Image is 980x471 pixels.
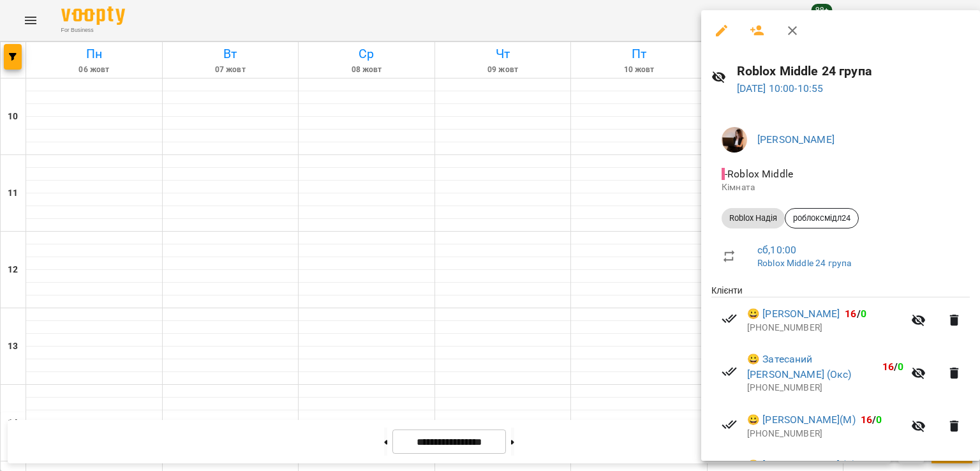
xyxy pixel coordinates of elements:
[757,258,851,268] a: Roblox Middle 24 група
[722,127,747,153] img: f1c8304d7b699b11ef2dd1d838014dff.jpg
[747,382,903,394] p: [PHONE_NUMBER]
[785,213,858,224] span: роблоксмідл24
[861,459,872,471] span: 16
[861,308,866,320] span: 0
[747,428,903,440] p: [PHONE_NUMBER]
[747,412,856,428] a: 😀 [PERSON_NAME](М)
[876,459,882,471] span: 0
[722,213,785,224] span: Roblox Надія
[737,61,970,81] h6: Roblox Middle 24 група
[747,322,903,334] p: [PHONE_NUMBER]
[747,306,840,322] a: 😀 [PERSON_NAME]
[722,311,737,326] svg: Візит сплачено
[722,181,960,194] p: Кімната
[876,414,882,426] span: 0
[861,414,872,426] span: 16
[845,308,856,320] span: 16
[845,308,866,320] b: /
[722,364,737,379] svg: Візит сплачено
[785,208,859,228] div: роблоксмідл24
[882,361,904,373] b: /
[898,361,903,373] span: 0
[757,133,835,146] a: [PERSON_NAME]
[747,352,877,382] a: 😀 Затесаний [PERSON_NAME] (Окс)
[722,168,796,180] span: - Roblox Middlе
[861,414,882,426] b: /
[882,361,894,373] span: 16
[757,244,796,256] a: сб , 10:00
[737,82,824,94] a: [DATE] 10:00-10:55
[722,417,737,432] svg: Візит сплачено
[861,459,882,471] b: /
